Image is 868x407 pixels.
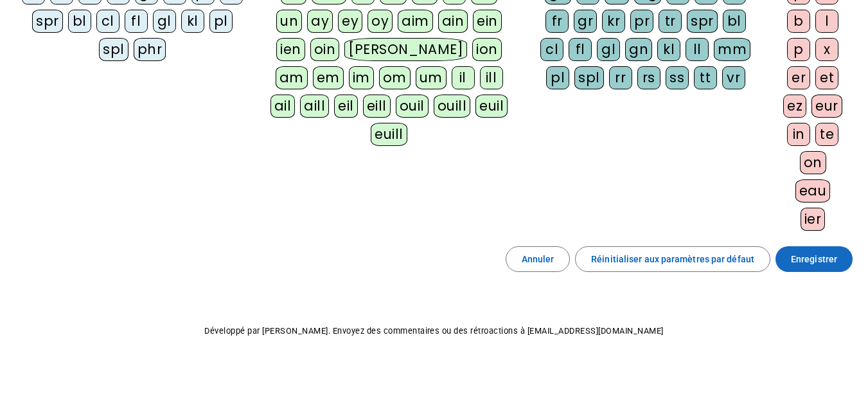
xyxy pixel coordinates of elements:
div: b [787,10,810,33]
div: eau [795,179,831,203]
div: pr [630,10,653,33]
span: Annuler [522,251,554,267]
p: Développé par [PERSON_NAME]. Envoyez des commentaires ou des rétroactions à [EMAIL_ADDRESS][DOMAI... [10,323,858,339]
div: vr [722,66,745,89]
span: Réinitialiser aux paramètres par défaut [591,251,754,267]
div: oin [310,38,340,61]
span: Enregistrer [791,251,837,267]
div: euill [371,123,407,146]
div: oy [368,10,393,33]
div: kr [602,10,625,33]
div: ain [438,10,468,33]
div: il [452,66,475,89]
div: ey [338,10,362,33]
div: cl [540,38,563,61]
div: euil [475,95,508,118]
div: ss [666,66,689,89]
div: rr [609,66,632,89]
button: Annuler [506,246,571,272]
div: eur [811,95,842,118]
div: tt [694,66,717,89]
div: am [276,66,308,89]
div: pl [209,10,233,33]
div: fl [125,10,148,33]
div: x [815,38,838,61]
div: fl [569,38,592,61]
div: ill [480,66,503,89]
div: gl [153,10,176,33]
div: phr [134,38,166,61]
div: em [313,66,344,89]
div: ier [801,208,826,231]
div: aim [398,10,433,33]
div: un [276,10,302,33]
div: ein [473,10,502,33]
div: tr [659,10,682,33]
div: p [787,38,810,61]
div: spr [687,10,718,33]
div: rs [637,66,660,89]
div: kl [657,38,680,61]
div: [PERSON_NAME] [344,38,467,61]
div: spl [99,38,128,61]
div: kl [181,10,204,33]
div: in [787,123,810,146]
div: gl [597,38,620,61]
div: gn [625,38,652,61]
div: ouil [396,95,429,118]
div: fr [545,10,569,33]
div: bl [723,10,746,33]
div: on [800,151,826,174]
div: im [349,66,374,89]
div: l [815,10,838,33]
div: ay [307,10,333,33]
div: cl [96,10,120,33]
button: Enregistrer [775,246,853,272]
div: um [416,66,447,89]
div: bl [68,10,91,33]
div: ll [686,38,709,61]
div: pl [546,66,569,89]
div: om [379,66,411,89]
button: Réinitialiser aux paramètres par défaut [575,246,770,272]
div: et [815,66,838,89]
div: aill [300,95,329,118]
div: er [787,66,810,89]
div: ail [270,95,296,118]
div: ouill [434,95,470,118]
div: ion [472,38,502,61]
div: spl [574,66,604,89]
div: ien [276,38,305,61]
div: eill [363,95,391,118]
div: spr [32,10,63,33]
div: mm [714,38,750,61]
div: ez [783,95,806,118]
div: eil [334,95,358,118]
div: gr [574,10,597,33]
div: te [815,123,838,146]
